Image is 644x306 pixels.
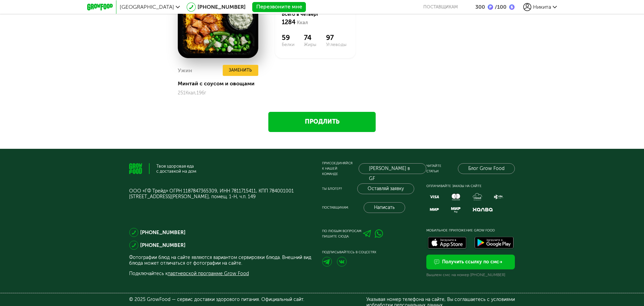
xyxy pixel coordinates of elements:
span: Ккал, [185,90,197,96]
span: / [495,4,497,10]
img: bonus_p.2f9b352.png [488,4,493,10]
div: Читайте статьи [426,163,441,174]
p: ООО «ГФ Трейд» ОГРН 1187847365309, ИНН 7811715411, КПП 784001001 [STREET_ADDRESS][PERSON_NAME], п... [129,188,322,200]
p: Подключайтесь к [129,271,322,276]
span: г [204,90,206,96]
button: Получить ссылку по смс [426,255,515,269]
img: Доступно в Apple Store [426,236,468,251]
span: 59 [282,34,304,42]
img: halva.24e905e.svg [473,205,493,214]
img: Доступно в Google Play [473,236,515,251]
div: Мобильное приложение Grow Food [426,228,515,233]
span: [GEOGRAPHIC_DATA] [120,4,174,10]
div: Минтай с соусом и овощами [178,80,258,87]
div: 251 196 [178,90,258,96]
div: Твоя здоровая еда с доставкой на дом [156,164,196,174]
button: Заменить [223,65,258,76]
div: Получить ссылку по смс [442,259,502,265]
a: партнерской программе Grow Food [168,271,249,276]
span: 74 [304,34,326,42]
h3: Ужин [178,67,192,74]
span: Никита [533,4,551,10]
span: 1284 [282,18,296,26]
div: Оплачивайте заказы на сайте [426,183,515,189]
a: [PHONE_NUMBER] [198,4,246,10]
button: Перезвоните мне [252,2,306,12]
span: Жиры [304,42,326,47]
a: [PHONE_NUMBER] [140,242,185,248]
div: 100 [493,4,506,10]
div: Вышлем смс на номер [PHONE_NUMBER] [426,272,515,277]
a: [PERSON_NAME] в GF [359,163,426,174]
div: © 2025 GrowFood — сервис доставки здорового питания. Официальный сайт. [129,297,322,302]
button: Написать [364,202,405,213]
div: Подписывайтесь в соцсетях [322,250,426,255]
a: Оставляй заявку [357,183,414,194]
div: Присоединяйся к нашей команде [322,161,354,177]
span: Белки [282,42,304,47]
div: Ты блогер? [322,186,342,191]
div: По любым вопросам пишите сюда: [322,228,361,239]
img: bonus_b.cdccf46.png [509,4,515,10]
a: Блог Grow Food [458,163,515,174]
p: Фотографии блюд на сайте являются вариантом сервировки блюда. Внешний вид блюда может отличаться ... [129,255,322,266]
div: Всего в четверг [282,11,349,27]
span: Углеводы [326,42,348,47]
a: Продлить [268,112,376,132]
span: 97 [326,34,348,42]
div: поставщикам: [322,205,348,210]
a: [PHONE_NUMBER] [140,229,185,235]
span: Ккал [297,20,308,26]
div: 300 [475,4,485,10]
